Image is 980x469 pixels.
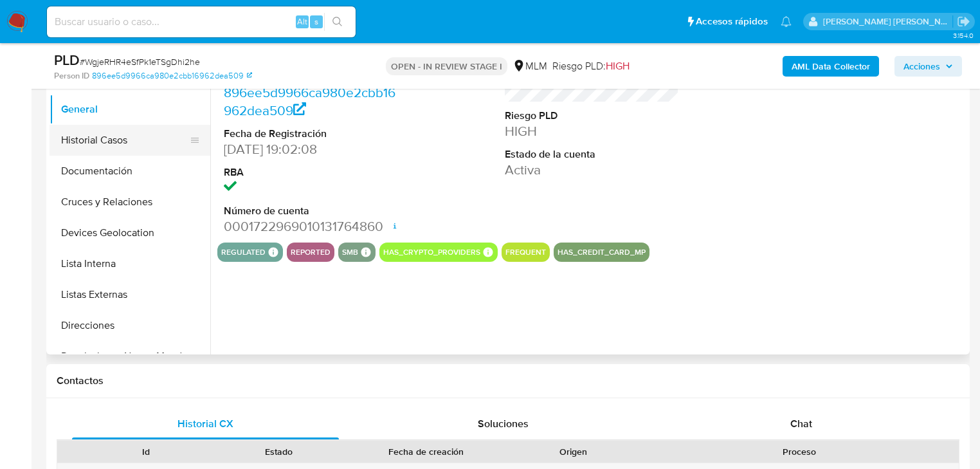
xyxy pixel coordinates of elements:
[224,83,395,120] a: 896ee5d9966ca980e2cbb16962dea509
[224,165,398,179] dt: RBA
[505,122,679,140] dd: HIGH
[478,416,529,431] span: Soluciones
[516,445,631,458] div: Origen
[781,16,792,27] a: Notificaciones
[54,70,89,82] b: Person ID
[50,310,210,341] button: Direcciones
[50,156,210,187] button: Documentación
[823,15,953,28] p: michelleangelica.rodriguez@mercadolibre.com.mx
[50,248,210,279] button: Lista Interna
[894,56,962,77] button: Acciones
[790,416,812,431] span: Chat
[224,127,398,141] dt: Fecha de Registración
[89,445,204,458] div: Id
[505,147,679,161] dt: Estado de la cuenta
[224,204,398,218] dt: Número de cuenta
[224,140,398,158] dd: [DATE] 19:02:08
[783,56,879,77] button: AML Data Collector
[324,13,350,31] button: search-icon
[50,279,210,310] button: Listas Externas
[505,109,679,123] dt: Riesgo PLD
[552,59,630,73] span: Riesgo PLD:
[221,250,266,255] button: regulated
[903,56,940,77] span: Acciones
[354,445,498,458] div: Fecha de creación
[50,94,210,125] button: General
[297,15,307,28] span: Alt
[383,250,480,255] button: has_crypto_providers
[224,217,398,235] dd: 0001722969010131764860
[513,59,547,73] div: MLM
[80,55,200,68] span: # WgjeRHR4eSfPk1eTSgDhi2he
[54,50,80,70] b: PLD
[792,56,870,77] b: AML Data Collector
[505,161,679,179] dd: Activa
[92,70,252,82] a: 896ee5d9966ca980e2cbb16962dea509
[50,187,210,217] button: Cruces y Relaciones
[696,15,768,28] span: Accesos rápidos
[386,57,507,75] p: OPEN - IN REVIEW STAGE I
[47,14,356,30] input: Buscar usuario o caso...
[649,445,950,458] div: Proceso
[177,416,233,431] span: Historial CX
[314,15,318,28] span: s
[50,125,200,156] button: Historial Casos
[50,341,210,372] button: Restricciones Nuevo Mundo
[957,15,970,28] a: Salir
[50,217,210,248] button: Devices Geolocation
[558,250,646,255] button: has_credit_card_mp
[953,30,974,41] span: 3.154.0
[505,250,546,255] button: frequent
[606,59,630,73] span: HIGH
[291,250,331,255] button: reported
[57,374,959,387] h1: Contactos
[342,250,358,255] button: smb
[222,445,337,458] div: Estado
